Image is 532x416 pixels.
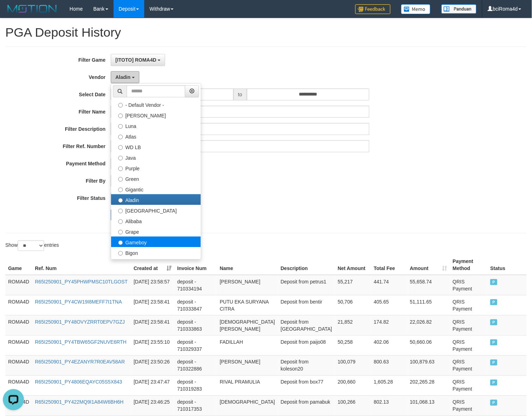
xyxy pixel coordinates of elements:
[111,120,201,131] label: Luna
[450,396,488,416] td: QRIS Payment
[450,375,488,396] td: QRIS Payment
[131,396,175,416] td: [DATE] 23:46:25
[450,315,488,335] td: QRIS Payment
[175,375,217,396] td: deposit - 710319283
[278,255,335,275] th: Description
[111,226,201,237] label: Grape
[335,396,371,416] td: 100,266
[450,295,488,315] td: QRIS Payment
[111,163,201,173] label: Purple
[217,295,278,315] td: PUTU EKA SURYANA CITRA
[131,275,175,295] td: [DATE] 23:58:57
[131,375,175,396] td: [DATE] 23:47:47
[32,255,131,275] th: Ref. Num
[111,131,201,141] label: Atlas
[335,375,371,396] td: 200,660
[111,258,201,268] label: Allstar
[217,355,278,375] td: [PERSON_NAME]
[111,194,201,205] label: Aladin
[371,295,407,315] td: 405.65
[111,184,201,194] label: Gigantic
[490,339,497,345] span: PAID
[335,315,371,335] td: 21,852
[407,315,450,335] td: 22,026.82
[490,319,497,325] span: PAID
[111,110,201,120] label: [PERSON_NAME]
[111,71,139,83] button: Aladin
[5,335,32,355] td: ROMA4D
[490,400,497,406] span: PAID
[407,375,450,396] td: 202,265.28
[450,335,488,355] td: QRIS Payment
[407,396,450,416] td: 101,068.13
[118,177,123,182] input: Green
[111,152,201,163] label: Java
[118,103,123,108] input: - Default Vendor -
[490,299,497,305] span: PAID
[175,355,217,375] td: deposit - 710322886
[18,240,44,251] select: Showentries
[118,114,123,118] input: [PERSON_NAME]
[335,335,371,355] td: 50,258
[5,295,32,315] td: ROMA4D
[118,219,123,224] input: Alibaba
[278,355,335,375] td: Deposit from koleson20
[118,198,123,203] input: Aladin
[371,275,407,295] td: 441.74
[5,275,32,295] td: ROMA4D
[407,335,450,355] td: 50,660.06
[131,295,175,315] td: [DATE] 23:58:41
[278,275,335,295] td: Deposit from petrus1
[371,355,407,375] td: 800.63
[407,275,450,295] td: 55,658.74
[217,335,278,355] td: FADILLAH
[131,335,175,355] td: [DATE] 23:55:10
[118,145,123,150] input: WD LB
[115,57,156,63] span: [ITOTO] ROMA4D
[217,315,278,335] td: [DEMOGRAPHIC_DATA][PERSON_NAME]
[175,255,217,275] th: Invoice Num
[217,255,278,275] th: Name
[35,299,122,305] a: R65I250901_PY4CW19I8MEFF7I1TNA
[35,379,122,385] a: R65I250901_PY4806EQAYC05S5X843
[371,255,407,275] th: Total Fee
[5,255,32,275] th: Game
[175,335,217,355] td: deposit - 710329337
[3,3,24,24] button: Open LiveChat chat widget
[118,135,123,139] input: Atlas
[407,295,450,315] td: 51,111.65
[5,375,32,396] td: ROMA4D
[35,399,123,405] a: R65I250901_PY422MQ9I1A84W6BH6H
[335,275,371,295] td: 55,217
[278,335,335,355] td: Deposit from paijo08
[115,74,131,80] span: Aladin
[111,237,201,247] label: Gameboy
[111,99,201,110] label: - Default Vendor -
[234,88,247,100] span: to
[278,315,335,335] td: Deposit from [GEOGRAPHIC_DATA]
[111,215,201,226] label: Alibaba
[401,4,431,14] img: Button%20Memo.svg
[111,54,165,66] button: [ITOTO] ROMA4D
[35,359,125,365] a: R65I250901_PY4EZANYR7R0EAV58AR
[175,295,217,315] td: deposit - 710333847
[118,230,123,234] input: Grape
[5,315,32,335] td: ROMA4D
[490,380,497,386] span: PAID
[111,247,201,258] label: Bigon
[371,375,407,396] td: 1,605.28
[35,319,125,325] a: R65I250901_PY48OVYZRRT0EPV7GZJ
[490,279,497,285] span: PAID
[5,240,59,251] label: Show entries
[35,279,128,285] a: R65I250901_PY45PHWPMSC10TLGOST
[450,255,488,275] th: Payment Method
[488,255,527,275] th: Status
[335,295,371,315] td: 50,706
[111,205,201,215] label: [GEOGRAPHIC_DATA]
[175,275,217,295] td: deposit - 710334194
[407,355,450,375] td: 100,879.63
[217,396,278,416] td: [DEMOGRAPHIC_DATA]
[278,396,335,416] td: Deposit from pamabuk
[490,360,497,366] span: PAID
[278,375,335,396] td: Deposit from box77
